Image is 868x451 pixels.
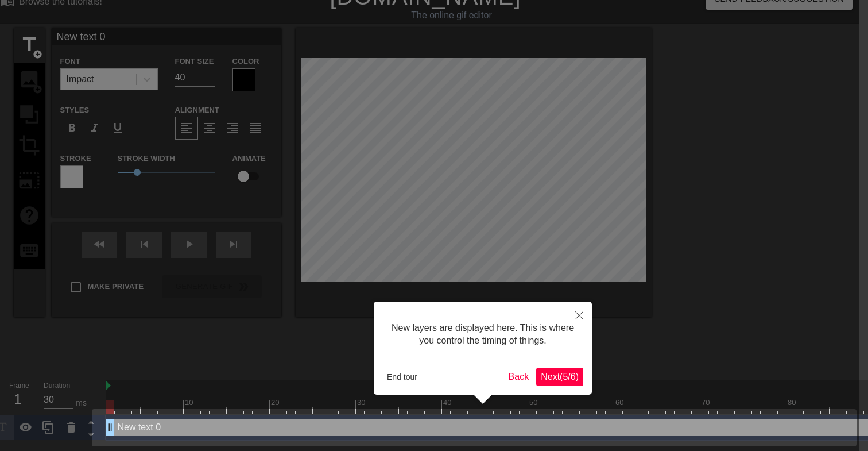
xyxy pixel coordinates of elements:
button: End tour [382,368,422,386]
button: Next [536,368,583,386]
button: Back [504,368,534,386]
button: Close [567,302,592,328]
span: Next ( 5 / 6 ) [541,372,579,381]
div: New layers are displayed here. This is where you control the timing of things. [382,310,583,359]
